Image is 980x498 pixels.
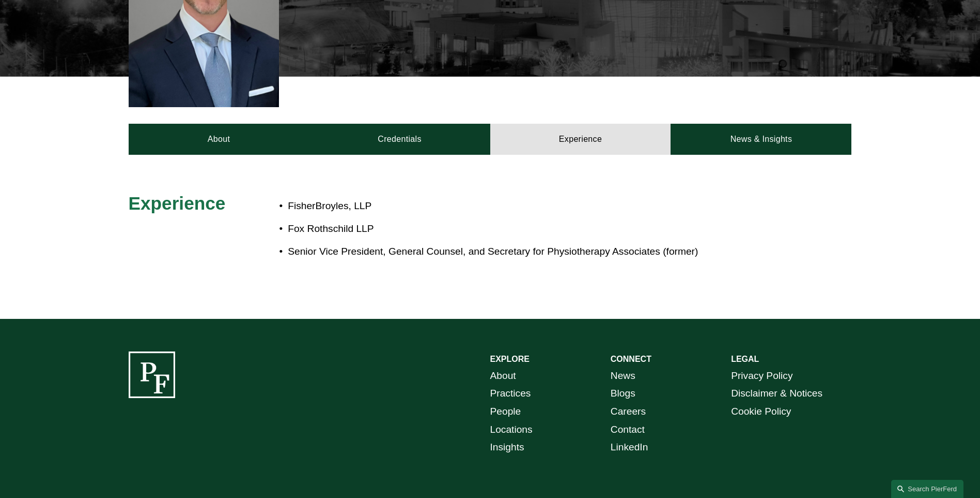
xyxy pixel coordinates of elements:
strong: CONNECT [611,355,651,363]
a: About [129,124,309,155]
p: FisherBroyles, LLP [288,197,761,215]
a: Credentials [309,124,490,155]
a: News [611,367,635,385]
a: Insights [490,438,524,457]
a: Disclaimer & Notices [731,385,822,403]
a: Blogs [611,385,635,403]
p: Fox Rothschild LLP [288,220,761,238]
a: Careers [611,403,646,421]
strong: EXPLORE [490,355,530,363]
a: Contact [611,421,645,439]
a: Locations [490,421,533,439]
p: Senior Vice President, General Counsel, and Secretary for Physiotherapy Associates (former) [288,243,761,261]
a: LinkedIn [611,438,648,457]
strong: LEGAL [731,355,759,363]
a: Experience [490,124,671,155]
a: Search this site [891,480,963,498]
span: Experience [129,193,226,213]
a: Privacy Policy [731,367,792,385]
a: News & Insights [671,124,851,155]
a: About [490,367,516,385]
a: Practices [490,385,531,403]
a: People [490,403,521,421]
a: Cookie Policy [731,403,791,421]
